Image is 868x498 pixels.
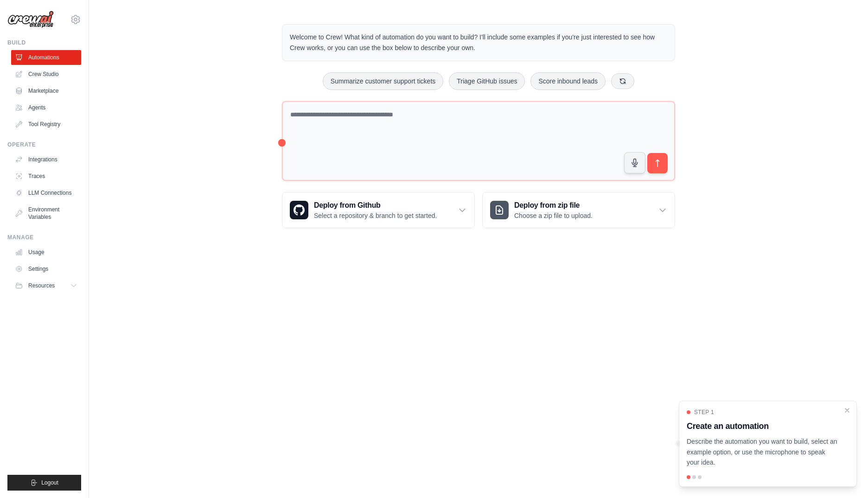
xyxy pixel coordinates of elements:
[7,234,81,241] div: Manage
[7,39,81,46] div: Build
[514,211,593,220] p: Choose a zip file to upload.
[7,11,54,28] img: Logo
[314,211,437,220] p: Select a repository & branch to get started.
[694,409,714,416] span: Step 1
[843,407,851,414] button: Close walkthrough
[11,262,81,276] a: Settings
[11,278,81,293] button: Resources
[290,32,667,53] p: Welcome to Crew! What kind of automation do you want to build? I'll include some examples if you'...
[530,72,606,90] button: Score inbound leads
[11,50,81,65] a: Automations
[514,200,593,211] h3: Deploy from zip file
[314,200,437,211] h3: Deploy from Github
[11,152,81,167] a: Integrations
[11,245,81,260] a: Usage
[323,72,443,90] button: Summarize customer support tickets
[449,72,525,90] button: Triage GitHub issues
[7,475,81,491] button: Logout
[11,185,81,200] a: LLM Connections
[11,83,81,98] a: Marketplace
[11,67,81,82] a: Crew Studio
[11,202,81,224] a: Environment Variables
[7,141,81,148] div: Operate
[687,436,838,468] p: Describe the automation you want to build, select an example option, or use the microphone to spe...
[28,282,55,289] span: Resources
[11,100,81,115] a: Agents
[11,117,81,132] a: Tool Registry
[11,169,81,184] a: Traces
[687,420,838,433] h3: Create an automation
[41,479,58,486] span: Logout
